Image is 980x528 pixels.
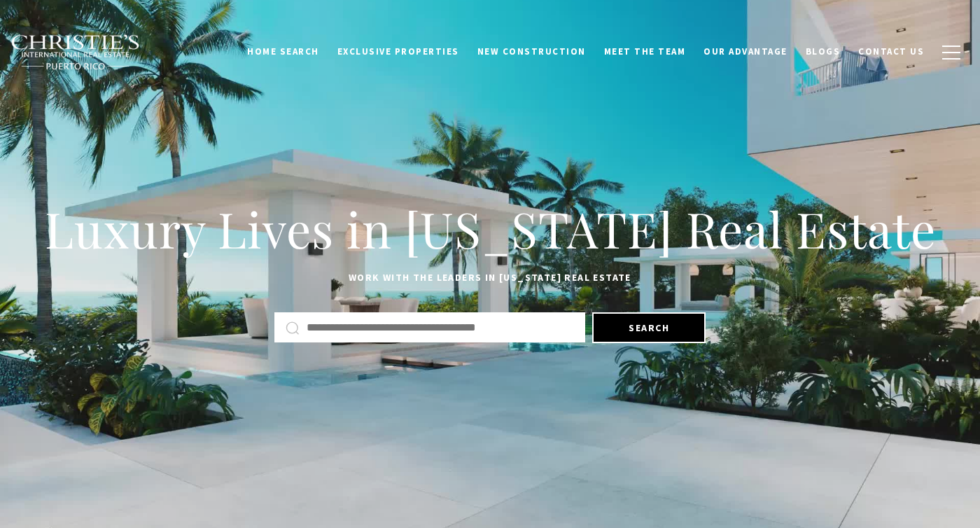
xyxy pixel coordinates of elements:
a: New Construction [468,39,595,65]
span: Blogs [806,46,841,57]
img: Christie's International Real Estate black text logo [10,34,141,71]
span: Our Advantage [703,46,787,57]
p: Work with the leaders in [US_STATE] Real Estate [35,270,945,286]
span: Contact Us [858,46,924,57]
h1: Luxury Lives in [US_STATE] Real Estate [35,198,945,260]
a: Meet the Team [595,39,695,65]
a: Home Search [238,39,328,65]
span: New Construction [477,46,586,57]
button: Search [592,312,706,343]
a: Our Advantage [694,39,797,65]
span: Exclusive Properties [337,46,459,57]
a: Blogs [797,39,850,65]
a: Exclusive Properties [328,39,468,65]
